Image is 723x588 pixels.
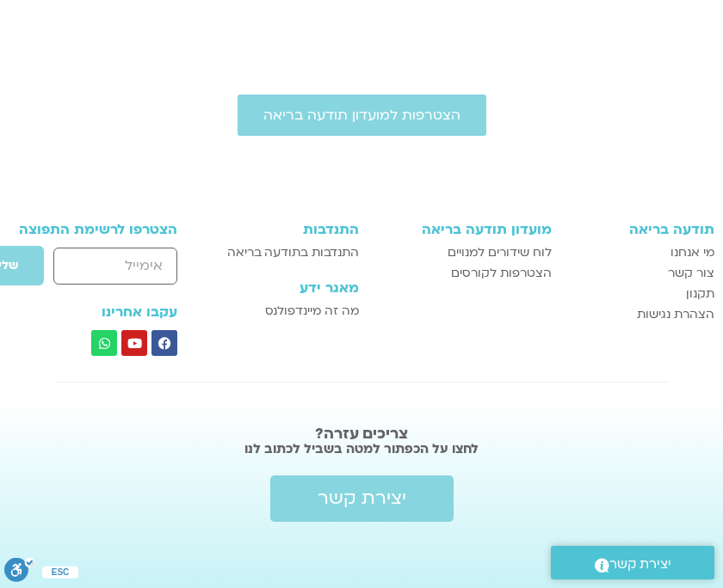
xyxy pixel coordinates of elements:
a: הצהרת נגישות [569,304,714,325]
h3: מועדון תודעה בריאה [376,222,552,237]
a: יצירת קשר [551,546,714,579]
a: הצטרפות למועדון תודעה בריאה [238,95,486,136]
span: תקנון [686,284,714,304]
form: טופס חדש [9,245,177,295]
span: הצטרפות למועדון תודעה בריאה [263,107,460,123]
a: לוח שידורים למנויים [376,242,552,263]
span: הצהרת נגישות [637,304,714,325]
h3: תודעה בריאה [569,222,714,237]
span: יצירת קשר [318,488,406,509]
a: התנדבות בתודעה בריאה [225,242,359,263]
h3: הצטרפו לרשימת התפוצה [9,222,177,237]
span: לוח שידורים למנויים [448,242,552,263]
a: צור קשר [569,263,714,284]
a: מה זה מיינדפולנס [225,301,359,322]
span: צור קשר [668,263,714,284]
h3: עקבו אחרינו [9,304,177,320]
span: יצירת קשר [609,553,671,576]
h3: התנדבות [225,222,359,237]
a: יצירת קשר [270,475,454,522]
span: מה זה מיינדפולנס [265,301,359,322]
h2: לחצו על הכפתור למטה בשביל לכתוב לנו [9,440,714,457]
a: תקנון [569,284,714,304]
span: התנדבות בתודעה בריאה [227,242,359,263]
a: הצטרפות לקורסים [376,263,552,284]
span: הצטרפות לקורסים [451,263,552,284]
h2: צריכים עזרה? [9,426,714,443]
h3: מאגר ידע [225,280,359,296]
span: מי אנחנו [670,242,714,263]
input: אימייל [53,248,178,285]
a: מי אנחנו [569,242,714,263]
